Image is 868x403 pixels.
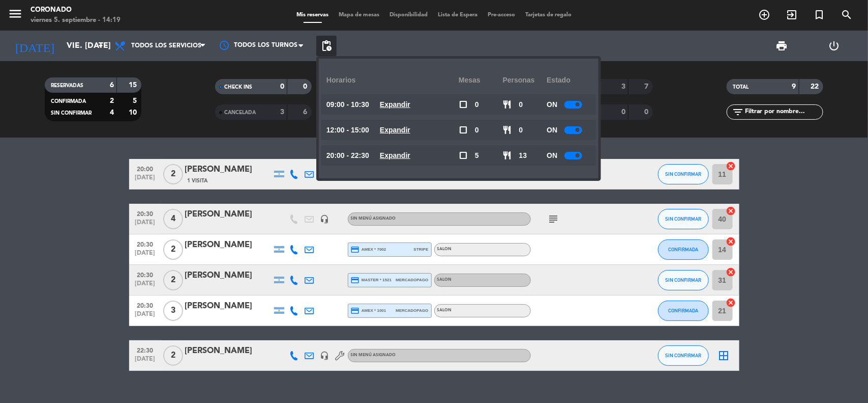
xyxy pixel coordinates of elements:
i: [DATE] [8,35,62,57]
i: cancel [726,298,736,308]
span: SALON [437,247,452,251]
button: SIN CONFIRMAR [658,345,709,366]
span: amex * 1001 [351,306,386,315]
div: [PERSON_NAME] [185,208,272,221]
i: cancel [726,161,736,171]
span: ON [547,99,557,111]
span: pending_actions [320,40,333,52]
div: personas [503,66,547,94]
span: [DATE] [133,280,158,292]
i: headset_mic [320,351,330,360]
i: power_settings_new [828,40,841,52]
i: credit_card [351,306,360,315]
span: check_box_outline_blank [459,151,468,160]
i: add_circle_outline [758,9,770,21]
span: CHECK INS [224,85,252,90]
span: SALON [437,278,452,282]
span: CONFIRMADA [668,308,698,313]
span: TOTAL [733,85,749,90]
strong: 0 [304,83,310,90]
i: exit_to_app [786,9,798,21]
span: 20:30 [133,207,158,219]
span: 20:00 - 22:30 [326,150,369,162]
button: SIN CONFIRMAR [658,164,709,184]
button: menu [8,6,23,25]
span: check_box_outline_blank [459,100,468,109]
div: [PERSON_NAME] [185,344,272,358]
span: restaurant [503,151,512,160]
div: [PERSON_NAME] [185,269,272,282]
span: SIN CONFIRMAR [665,277,701,283]
u: Expandir [380,100,410,109]
strong: 6 [304,109,310,116]
span: SIN CONFIRMAR [665,353,701,358]
div: Estado [547,66,591,94]
i: subject [548,213,560,225]
span: 20:30 [133,238,158,250]
span: [DATE] [133,219,158,231]
i: cancel [726,236,736,247]
span: restaurant [503,125,512,135]
span: RESERVADAS [51,83,83,88]
span: print [776,40,788,52]
strong: 9 [792,83,796,90]
i: credit_card [351,245,360,254]
span: SIN CONFIRMAR [51,111,92,116]
span: mercadopago [396,277,428,283]
i: border_all [718,350,730,362]
span: 0 [519,124,523,136]
span: CONFIRMADA [668,247,698,252]
span: [DATE] [133,311,158,323]
span: ON [547,150,557,162]
div: [PERSON_NAME] [185,300,272,313]
span: 0 [475,124,479,136]
span: SALON [437,308,452,312]
span: [DATE] [133,356,158,367]
span: 0 [475,99,479,111]
button: CONFIRMADA [658,301,709,321]
strong: 10 [129,109,139,116]
i: filter_list [732,106,744,118]
span: 1 Visita [188,177,208,185]
span: Mapa de mesas [334,12,384,18]
strong: 3 [280,109,284,116]
div: [PERSON_NAME] [185,238,272,252]
i: menu [8,6,23,21]
span: CONFIRMADA [51,99,86,104]
strong: 6 [110,82,114,89]
div: Coronado [31,5,121,15]
i: search [841,9,853,21]
span: 13 [519,150,527,162]
span: 09:00 - 10:30 [326,99,369,111]
span: 2 [163,164,183,184]
i: turned_in_not [813,9,825,21]
strong: 22 [811,83,821,90]
i: arrow_drop_down [95,40,107,52]
div: Mesas [459,66,503,94]
span: 12:00 - 15:00 [326,124,369,136]
strong: 4 [110,109,114,116]
span: check_box_outline_blank [459,125,468,135]
button: SIN CONFIRMAR [658,209,709,229]
span: 20:30 [133,268,158,280]
span: 3 [163,301,183,321]
i: cancel [726,267,736,277]
span: amex * 7002 [351,245,386,254]
div: LOG OUT [808,31,860,61]
span: Pre-acceso [483,12,520,18]
span: Lista de Espera [433,12,483,18]
span: stripe [414,246,429,253]
span: 2 [163,345,183,366]
span: Mis reservas [291,12,334,18]
button: SIN CONFIRMAR [658,270,709,290]
span: 0 [519,99,523,111]
strong: 0 [621,109,625,116]
span: Tarjetas de regalo [520,12,577,18]
span: SIN CONFIRMAR [665,171,701,177]
span: mercadopago [396,307,428,314]
i: headset_mic [320,214,330,224]
strong: 0 [644,109,650,116]
div: [PERSON_NAME] [185,163,272,176]
span: 20:30 [133,299,158,311]
span: 2 [163,239,183,260]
